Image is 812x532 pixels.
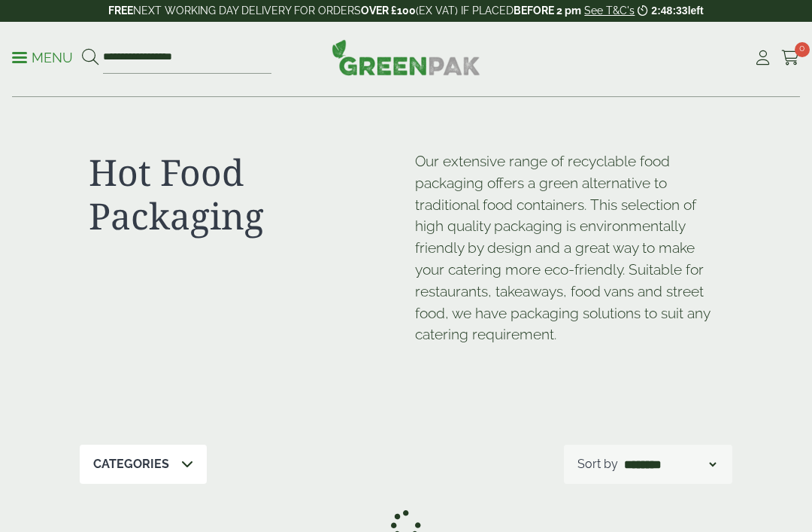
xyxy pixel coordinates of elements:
strong: OVER £100 [361,5,416,17]
h1: Hot Food Packaging [89,150,397,237]
i: My Account [753,50,772,65]
a: Menu [12,49,73,64]
img: GreenPak Supplies [332,39,480,75]
p: [URL][DOMAIN_NAME] [415,359,417,360]
span: 2:48:33 [651,5,687,17]
span: 0 [795,42,810,57]
p: Sort by [577,455,618,473]
p: Our extensive range of recyclable food packaging offers a green alternative to traditional food c... [415,150,723,345]
a: See T&C's [584,5,635,17]
p: Menu [12,49,73,67]
strong: BEFORE 2 pm [514,5,581,17]
strong: FREE [108,5,133,17]
select: Shop order [621,455,719,473]
span: left [688,5,704,17]
p: Categories [93,455,169,473]
a: 0 [781,47,800,69]
i: Cart [781,50,800,65]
